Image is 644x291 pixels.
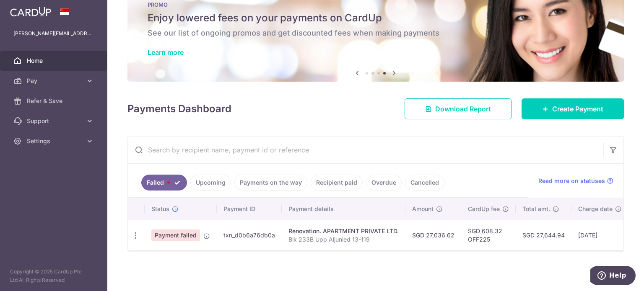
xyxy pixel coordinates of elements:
[590,266,636,287] iframe: Opens a widget where you can find more information
[234,175,307,191] a: Payments on the way
[405,220,461,250] td: SGD 27,036.62
[148,11,604,25] h5: Enjoy lowered fees on your payments on CardUp
[412,205,434,213] span: Amount
[27,97,82,105] span: Refer & Save
[151,205,169,213] span: Status
[538,177,605,185] span: Read more on statuses
[127,101,231,116] h4: Payments Dashboard
[516,220,571,250] td: SGD 27,644.94
[405,175,444,191] a: Cancelled
[128,136,603,163] input: Search by recipient name, payment id or reference
[27,117,82,125] span: Support
[27,137,82,145] span: Settings
[151,229,200,241] span: Payment failed
[190,175,231,191] a: Upcoming
[288,235,399,244] p: Blk 233B Upp Aljunied 13-119
[282,198,405,220] th: Payment details
[538,177,613,185] a: Read more on statuses
[27,57,82,65] span: Home
[468,205,500,213] span: CardUp fee
[405,98,512,119] a: Download Report
[522,98,624,119] a: Create Payment
[148,48,184,57] a: Learn more
[522,205,550,213] span: Total amt.
[461,220,516,250] td: SGD 608.32 OFF225
[141,175,187,191] a: Failed
[435,104,491,114] span: Download Report
[311,175,363,191] a: Recipient paid
[571,220,628,250] td: [DATE]
[552,104,603,114] span: Create Payment
[148,1,604,8] p: PROMO
[13,29,94,38] p: [PERSON_NAME][EMAIL_ADDRESS][DOMAIN_NAME]
[366,175,402,191] a: Overdue
[148,28,604,38] h6: See our list of ongoing promos and get discounted fees when making payments
[10,7,51,17] img: CardUp
[217,220,282,250] td: txn_d0b6a76db0a
[578,205,613,213] span: Charge date
[217,198,282,220] th: Payment ID
[27,77,82,85] span: Pay
[288,227,399,235] div: Renovation. APARTMENT PRIVATE LTD.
